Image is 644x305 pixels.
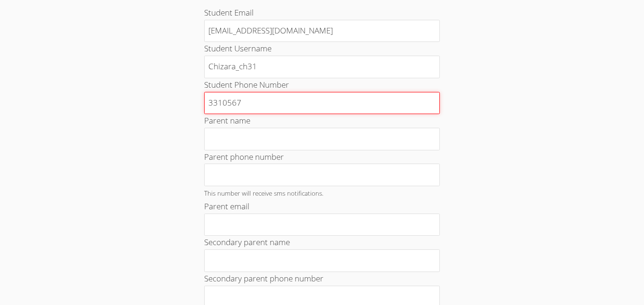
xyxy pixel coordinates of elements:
[204,201,249,212] label: Parent email
[204,237,290,247] label: Secondary parent name
[204,189,323,198] small: This number will receive sms notifications.
[204,79,289,90] label: Student Phone Number
[204,43,272,54] label: Student Username
[204,273,323,284] label: Secondary parent phone number
[204,115,250,126] label: Parent name
[204,151,284,162] label: Parent phone number
[204,7,254,18] label: Student Email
